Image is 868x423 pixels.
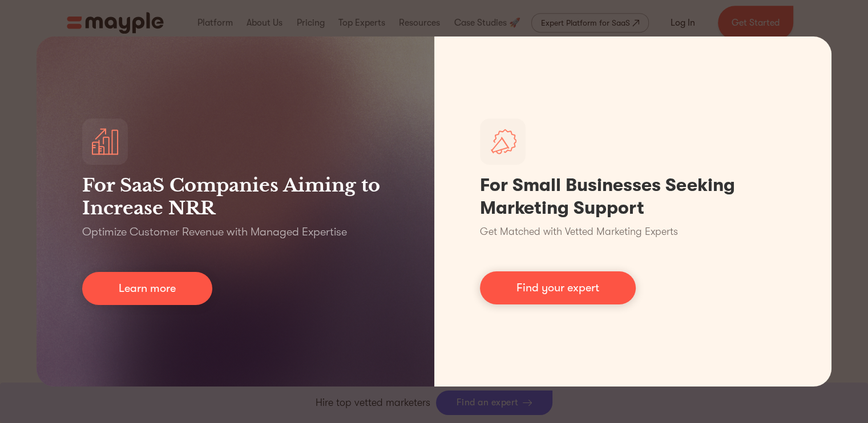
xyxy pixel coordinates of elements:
p: Optimize Customer Revenue with Managed Expertise [82,224,347,240]
p: Get Matched with Vetted Marketing Experts [480,224,678,239]
h1: For Small Businesses Seeking Marketing Support [480,174,786,219]
a: Learn more [82,272,212,305]
a: Find your expert [480,271,636,304]
h3: For SaaS Companies Aiming to Increase NRR [82,174,389,219]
